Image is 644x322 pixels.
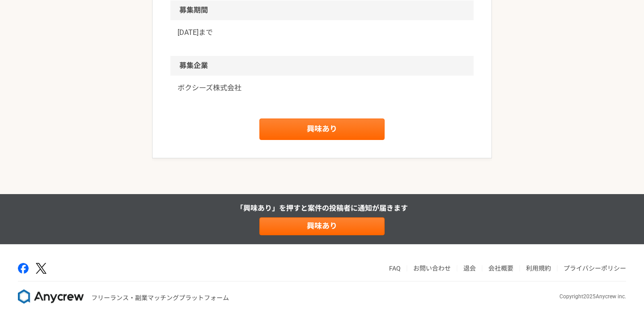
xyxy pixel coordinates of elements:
a: FAQ [389,265,401,272]
a: 利用規約 [526,265,551,272]
h2: 募集企業 [170,56,474,76]
a: 興味あり [259,119,385,140]
img: facebook-2adfd474.png [18,263,29,274]
a: 興味あり [259,217,385,235]
a: プライバシーポリシー [563,265,626,272]
a: 会社概要 [488,265,513,272]
img: 8DqYSo04kwAAAAASUVORK5CYII= [18,289,84,304]
a: お問い合わせ [413,265,451,272]
a: 退会 [463,265,476,272]
img: x-391a3a86.png [36,263,47,274]
p: 「興味あり」を押すと 案件の投稿者に通知が届きます [236,203,408,214]
p: Copyright 2025 Anycrew inc. [559,292,626,301]
p: フリーランス・副業マッチングプラットフォーム [91,293,229,303]
a: ボクシーズ株式会社 [178,83,466,93]
p: [DATE]まで [178,27,466,38]
h2: 募集期間 [170,0,474,20]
